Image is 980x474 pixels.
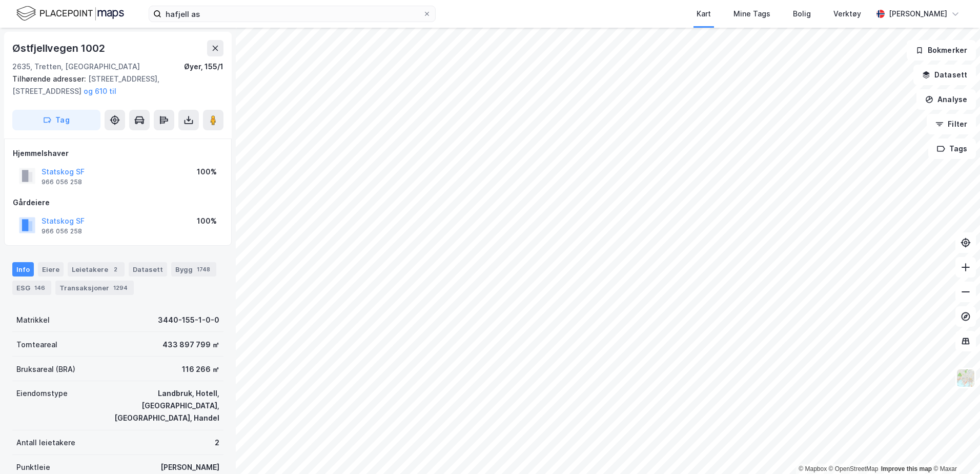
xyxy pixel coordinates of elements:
[111,283,130,293] div: 1294
[12,40,107,56] div: Østfjellvegen 1002
[16,461,50,473] div: Punktleie
[42,178,82,186] div: 966 056 258
[881,465,932,472] a: Improve this map
[916,89,976,110] button: Analyse
[793,8,811,20] div: Bolig
[184,61,223,73] div: Øyer, 155/1
[182,363,219,376] div: 116 266 ㎡
[913,65,976,85] button: Datasett
[38,262,64,276] div: Eiere
[32,283,47,293] div: 146
[80,387,219,424] div: Landbruk, Hotell, [GEOGRAPHIC_DATA], [GEOGRAPHIC_DATA], Handel
[12,262,34,276] div: Info
[12,281,51,295] div: ESG
[161,6,423,22] input: Søk på adresse, matrikkel, gårdeiere, leietakere eller personer
[829,465,879,472] a: OpenStreetMap
[16,363,75,376] div: Bruksareal (BRA)
[12,73,215,97] div: [STREET_ADDRESS], [STREET_ADDRESS]
[12,74,88,83] span: Tilhørende adresser:
[16,387,68,400] div: Eiendomstype
[16,5,124,23] img: logo.f888ab2527a4732fd821a326f86c7f29.svg
[12,61,140,73] div: 2635, Tretten, [GEOGRAPHIC_DATA]
[55,281,134,295] div: Transaksjoner
[42,227,82,235] div: 966 056 258
[929,425,980,474] iframe: Chat Widget
[733,8,770,20] div: Mine Tags
[162,339,219,351] div: 433 897 799 ㎡
[110,264,120,274] div: 2
[171,262,216,276] div: Bygg
[158,314,219,326] div: 3440-155-1-0-0
[16,314,50,326] div: Matrikkel
[215,437,219,449] div: 2
[799,465,827,472] a: Mapbox
[13,196,223,209] div: Gårdeiere
[889,8,947,20] div: [PERSON_NAME]
[197,166,217,178] div: 100%
[16,437,75,449] div: Antall leietakere
[16,339,57,351] div: Tomteareal
[13,147,223,160] div: Hjemmelshaver
[907,40,976,61] button: Bokmerker
[833,8,861,20] div: Verktøy
[697,8,711,20] div: Kart
[928,139,976,159] button: Tags
[956,368,975,388] img: Z
[927,114,976,134] button: Filter
[197,215,217,227] div: 100%
[195,264,212,274] div: 1748
[160,461,219,473] div: [PERSON_NAME]
[129,262,167,276] div: Datasett
[12,110,100,130] button: Tag
[68,262,125,276] div: Leietakere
